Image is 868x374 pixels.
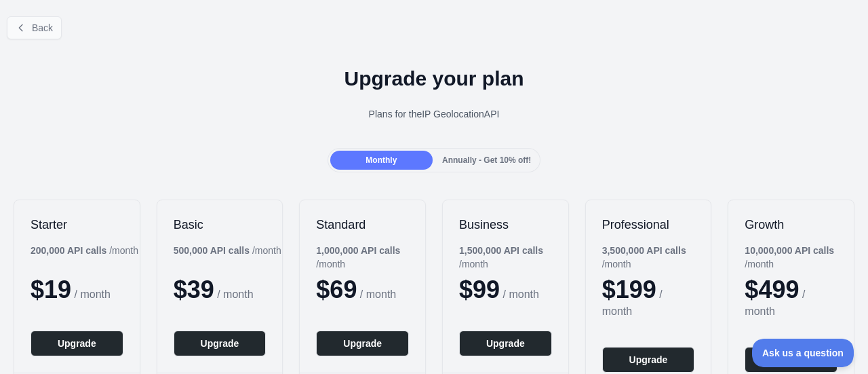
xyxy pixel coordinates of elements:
div: / month [316,244,425,271]
div: / month [459,244,568,271]
span: $ 99 [459,276,500,303]
h2: Professional [602,217,695,233]
h2: Growth [745,217,837,233]
iframe: Toggle Customer Support [752,339,854,367]
h2: Business [459,217,552,233]
b: 10,000,000 API calls [745,245,834,256]
span: $ 69 [316,276,357,303]
h2: Standard [316,217,409,233]
b: 1,000,000 API calls [316,245,400,256]
span: $ 499 [745,276,799,303]
b: 3,500,000 API calls [602,245,686,256]
div: / month [745,244,854,271]
div: / month [602,244,711,271]
b: 1,500,000 API calls [459,245,543,256]
span: $ 199 [602,276,656,303]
